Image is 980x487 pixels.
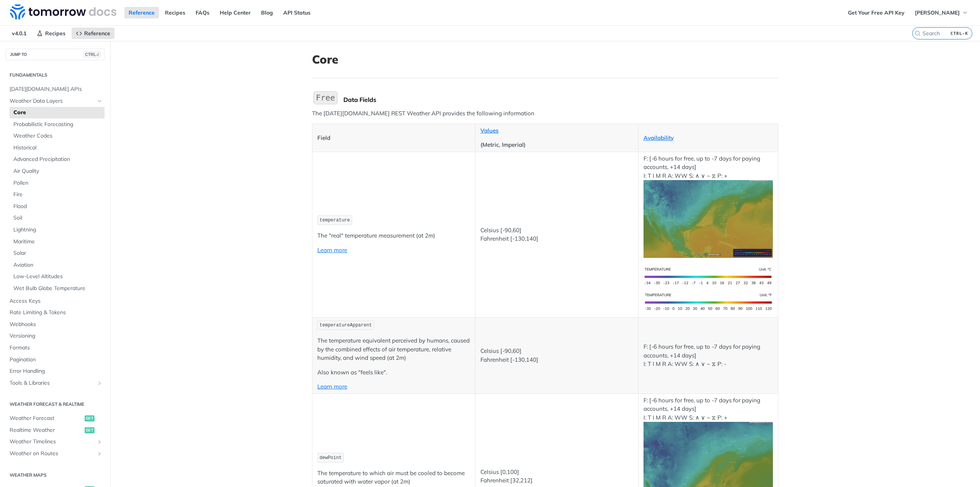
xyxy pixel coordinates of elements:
[191,7,214,18] a: FAQs
[13,167,103,175] span: Air Quality
[10,367,103,375] span: Error Handling
[10,283,105,294] a: Wet Bulb Globe Temperature
[844,7,909,18] a: Get Your Free API Key
[480,468,633,485] p: Celsius [0,100] Fahrenheit [32,212]
[10,189,105,200] a: Fire
[13,203,103,210] span: Flood
[911,7,972,18] button: [PERSON_NAME]
[6,95,105,107] a: Weather Data LayersHide subpages for Weather Data Layers
[85,415,95,421] span: get
[83,51,100,57] span: CTRL-/
[10,426,83,434] span: Realtime Weather
[6,342,105,354] a: Formats
[6,401,105,408] h2: Weather Forecast & realtime
[644,457,773,464] span: Expand image
[6,413,105,424] a: Weather Forecastget
[216,7,255,18] a: Help Center
[13,109,103,116] span: Core
[13,121,103,128] span: Probabilistic Forecasting
[644,289,773,315] img: temperature-us
[10,321,103,328] span: Webhooks
[6,319,105,330] a: Webhooks
[6,425,105,436] a: Realtime Weatherget
[10,248,105,259] a: Solar
[10,356,103,364] span: Pagination
[13,285,103,292] span: Wet Bulb Globe Temperature
[320,323,372,328] span: temperatureApparent
[85,427,95,433] span: get
[45,30,65,37] span: Recipes
[96,439,103,445] button: Show subpages for Weather Timelines
[320,218,350,223] span: temperature
[10,142,105,154] a: Historical
[13,156,103,163] span: Advanced Precipitation
[13,179,103,187] span: Pollen
[480,226,633,243] p: Celsius [-90,60] Fahrenheit [-130,140]
[644,272,773,279] span: Expand image
[10,379,95,387] span: Tools & Libraries
[949,30,970,37] kbd: CTRL-K
[6,377,105,389] a: Tools & LibrariesShow subpages for Tools & Libraries
[317,231,470,240] p: The "real" temperature measurement (at 2m)
[13,191,103,198] span: Fire
[10,415,83,422] span: Weather Forecast
[644,343,773,369] p: F: [-6 hours for free, up to -7 days for paying accounts, +14 days] I: T I M R A: WW S: ∧ ∨ ~ ⧖ P: -
[13,214,103,222] span: Soil
[6,84,105,95] a: [DATE][DOMAIN_NAME] APIs
[6,472,105,479] h2: Weather Maps
[343,96,778,103] div: Data Fields
[317,368,470,377] p: Also known as "feels like".
[320,455,342,461] span: dewPoint
[644,180,773,258] img: temperature
[124,7,159,18] a: Reference
[13,226,103,234] span: Lightning
[96,451,103,457] button: Show subpages for Weather on Routes
[644,134,674,141] a: Availability
[10,130,105,142] a: Weather Codes
[279,7,315,18] a: API Status
[6,436,105,448] a: Weather TimelinesShow subpages for Weather Timelines
[257,7,277,18] a: Blog
[10,344,103,352] span: Formats
[6,330,105,342] a: Versioning
[644,264,773,289] img: temperature-si
[480,141,633,149] p: (Metric, Imperial)
[6,354,105,366] a: Pagination
[161,7,189,18] a: Recipes
[317,469,470,486] p: The temperature to which air must be cooled to become saturated with water vapor (at 2m)
[480,347,633,364] p: Celsius [-90,60] Fahrenheit [-130,140]
[10,309,103,316] span: Rate Limiting & Tokens
[317,336,470,362] p: The temperature equivalent perceived by humans, caused by the combined effects of air temperature...
[10,438,95,446] span: Weather Timelines
[13,261,103,269] span: Aviation
[6,72,105,79] h2: Fundamentals
[10,297,103,305] span: Access Keys
[10,166,105,177] a: Air Quality
[96,98,103,104] button: Hide subpages for Weather Data Layers
[10,97,95,105] span: Weather Data Layers
[84,30,110,37] span: Reference
[644,298,773,305] span: Expand image
[6,49,105,60] button: JUMP TOCTRL-/
[10,450,95,457] span: Weather on Routes
[915,30,921,36] svg: Search
[10,212,105,224] a: Soil
[10,177,105,189] a: Pollen
[317,246,347,254] a: Learn more
[10,107,105,118] a: Core
[96,380,103,386] button: Show subpages for Tools & Libraries
[13,249,103,257] span: Solar
[10,224,105,236] a: Lightning
[317,383,347,390] a: Learn more
[6,307,105,318] a: Rate Limiting & Tokens
[72,28,114,39] a: Reference
[13,273,103,280] span: Low-Level Altitudes
[10,85,103,93] span: [DATE][DOMAIN_NAME] APIs
[6,448,105,459] a: Weather on RoutesShow subpages for Weather on Routes
[8,28,31,39] span: v4.0.1
[480,127,498,134] a: Values
[6,295,105,307] a: Access Keys
[915,9,960,16] span: [PERSON_NAME]
[10,154,105,165] a: Advanced Precipitation
[10,332,103,340] span: Versioning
